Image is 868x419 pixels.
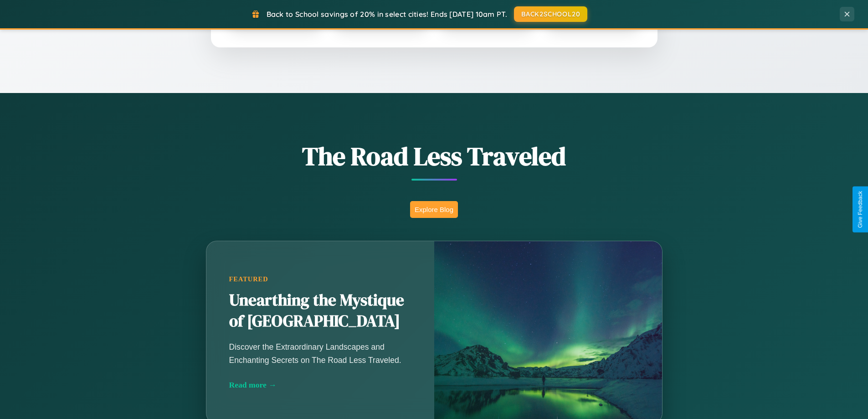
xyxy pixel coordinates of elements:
[229,275,411,283] div: Featured
[410,201,458,218] button: Explore Blog
[229,380,411,390] div: Read more →
[857,191,863,228] div: Give Feedback
[514,6,587,22] button: BACK2SCHOOL20
[161,139,708,174] h1: The Road Less Traveled
[229,341,411,366] p: Discover the Extraordinary Landscapes and Enchanting Secrets on The Road Less Traveled.
[267,10,507,19] span: Back to School savings of 20% in select cities! Ends [DATE] 10am PT.
[229,290,411,332] h2: Unearthing the Mystique of [GEOGRAPHIC_DATA]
